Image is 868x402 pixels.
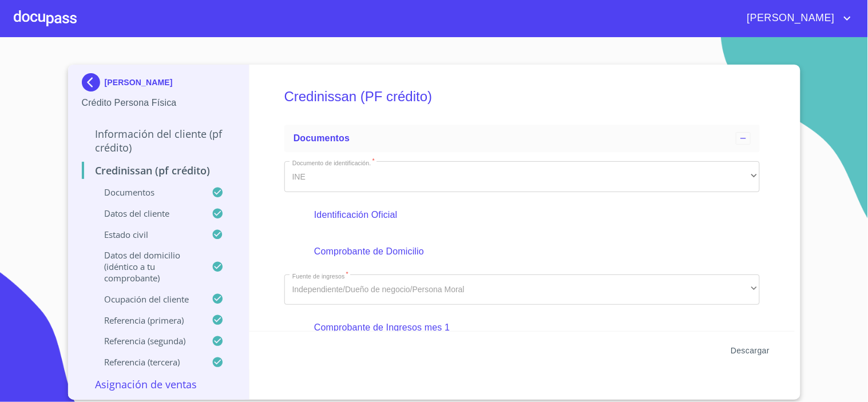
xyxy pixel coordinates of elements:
[82,249,212,284] p: Datos del domicilio (idéntico a tu comprobante)
[82,164,236,177] p: Credinissan (PF crédito)
[731,344,770,358] span: Descargar
[105,78,173,87] p: [PERSON_NAME]
[82,335,212,347] p: Referencia (segunda)
[82,377,236,391] p: Asignación de Ventas
[82,186,212,198] p: Documentos
[284,73,760,120] h5: Credinissan (PF crédito)
[314,321,730,335] p: Comprobante de Ingresos mes 1
[82,356,212,368] p: Referencia (tercera)
[314,245,730,258] p: Comprobante de Domicilio
[82,73,236,96] div: [PERSON_NAME]
[284,161,760,192] div: INE
[82,127,236,154] p: Información del cliente (PF crédito)
[739,9,841,27] span: [PERSON_NAME]
[82,96,236,110] p: Crédito Persona Física
[726,340,774,361] button: Descargar
[82,208,212,219] p: Datos del cliente
[82,73,105,91] img: Docupass spot blue
[284,125,760,152] div: Documentos
[284,274,760,305] div: Independiente/Dueño de negocio/Persona Moral
[82,293,212,305] p: Ocupación del Cliente
[314,208,730,222] p: Identificación Oficial
[82,229,212,240] p: Estado civil
[82,315,212,326] p: Referencia (primera)
[294,133,350,143] span: Documentos
[739,9,854,27] button: account of current user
